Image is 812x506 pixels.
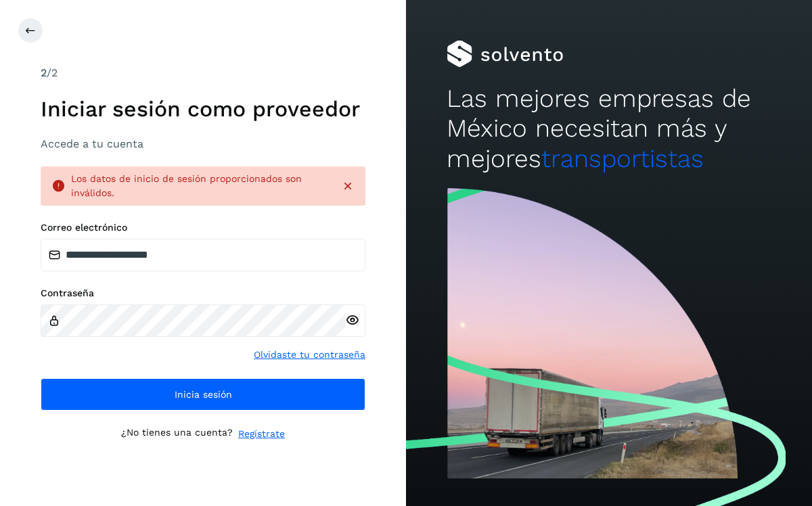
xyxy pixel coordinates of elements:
div: Los datos de inicio de sesión proporcionados son inválidos. [71,172,330,200]
span: 2 [41,66,47,79]
h1: Iniciar sesión como proveedor [41,96,365,122]
span: transportistas [541,144,704,173]
p: ¿No tienes una cuenta? [121,427,233,441]
label: Contraseña [41,287,365,299]
a: Olvidaste tu contraseña [254,348,365,362]
button: Inicia sesión [41,378,365,411]
a: Regístrate [238,427,285,441]
h2: Las mejores empresas de México necesitan más y mejores [447,84,771,174]
div: /2 [41,65,365,81]
span: Inicia sesión [175,390,232,399]
h3: Accede a tu cuenta [41,137,365,150]
label: Correo electrónico [41,222,365,233]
